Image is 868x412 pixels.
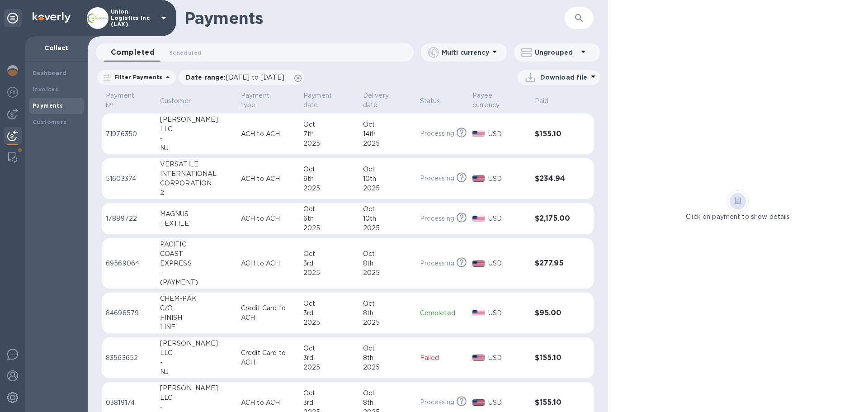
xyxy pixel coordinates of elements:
p: Processing [420,129,454,138]
p: Delivery date [363,91,401,110]
p: Filter Payments [111,73,162,81]
img: USD [472,355,485,361]
div: Oct [363,388,413,398]
p: Failed [420,353,465,363]
p: Payee currency [472,91,516,110]
p: USD [488,259,528,268]
img: USD [472,131,485,137]
img: USD [472,399,485,406]
p: USD [488,398,528,407]
div: Oct [303,204,356,214]
div: 2025 [303,184,356,193]
p: Customer [160,96,191,106]
div: 2025 [303,363,356,372]
div: Oct [363,120,413,129]
h3: $155.10 [535,398,576,407]
div: 6th [303,214,356,223]
div: - [160,134,234,143]
div: 2025 [363,139,413,148]
div: 3rd [303,353,356,363]
p: 17889722 [106,214,153,223]
div: LINE [160,322,234,332]
div: 2025 [363,363,413,372]
div: - [160,268,234,278]
p: Payment date [303,91,344,110]
div: EXPRESS [160,259,234,268]
div: NJ [160,367,234,377]
div: Unpin categories [4,9,22,27]
p: USD [488,353,528,363]
p: ACH to ACH [241,129,296,139]
div: (PAYMENT) [160,278,234,287]
div: PACIFIC [160,240,234,249]
p: 69569064 [106,259,153,268]
p: USD [488,308,528,318]
div: MAGNUS [160,209,234,219]
div: 2025 [363,268,413,278]
div: CHEM-PAK [160,294,234,303]
span: Delivery date [363,91,413,110]
div: Oct [303,299,356,308]
p: USD [488,214,528,223]
p: Union Logistics Inc (LAX) [111,9,156,28]
img: USD [472,216,485,222]
span: Payee currency [472,91,528,110]
div: 6th [303,174,356,184]
div: Oct [303,344,356,353]
p: Multi currency [442,48,489,57]
div: 10th [363,174,413,184]
p: Processing [420,174,454,183]
p: Ungrouped [535,48,578,57]
div: INTERNATIONAL [160,169,234,179]
div: Oct [363,204,413,214]
div: Oct [363,344,413,353]
div: 3rd [303,398,356,407]
div: 2025 [363,318,413,327]
img: Foreign exchange [7,87,18,98]
div: LLC [160,348,234,358]
div: 10th [363,214,413,223]
div: TEXTILE [160,219,234,228]
p: 03819174 [106,398,153,407]
p: Paid [535,96,549,106]
b: Customers [33,118,67,125]
p: Download file [540,73,588,82]
div: 3rd [303,259,356,268]
span: Status [420,96,452,106]
span: Completed [111,46,155,59]
p: 84696579 [106,308,153,318]
div: 2025 [303,318,356,327]
div: 2 [160,188,234,198]
img: USD [472,175,485,182]
div: 3rd [303,308,356,318]
h3: $155.10 [535,354,576,362]
p: Processing [420,398,454,407]
div: Oct [363,249,413,259]
div: Oct [303,120,356,129]
p: Payment type [241,91,284,110]
p: Date range : [186,73,289,82]
div: [PERSON_NAME] [160,384,234,393]
p: 71976350 [106,129,153,139]
p: Completed [420,308,465,318]
span: Payment date [303,91,356,110]
div: - [160,403,234,412]
p: Click on payment to show details [686,212,790,222]
img: USD [472,260,485,267]
p: USD [488,129,528,139]
div: C/O [160,303,234,313]
h1: Payments [184,9,565,28]
p: Processing [420,214,454,223]
div: NJ [160,143,234,153]
h3: $234.94 [535,175,576,183]
h3: $2,175.00 [535,214,576,223]
img: Logo [33,12,71,23]
div: 2025 [363,223,413,233]
p: 51603374 [106,174,153,184]
span: Payment № [106,91,153,110]
div: LLC [160,393,234,403]
div: 8th [363,259,413,268]
div: Oct [363,165,413,174]
div: LLC [160,124,234,134]
div: Date range:[DATE] to [DATE] [179,70,304,85]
